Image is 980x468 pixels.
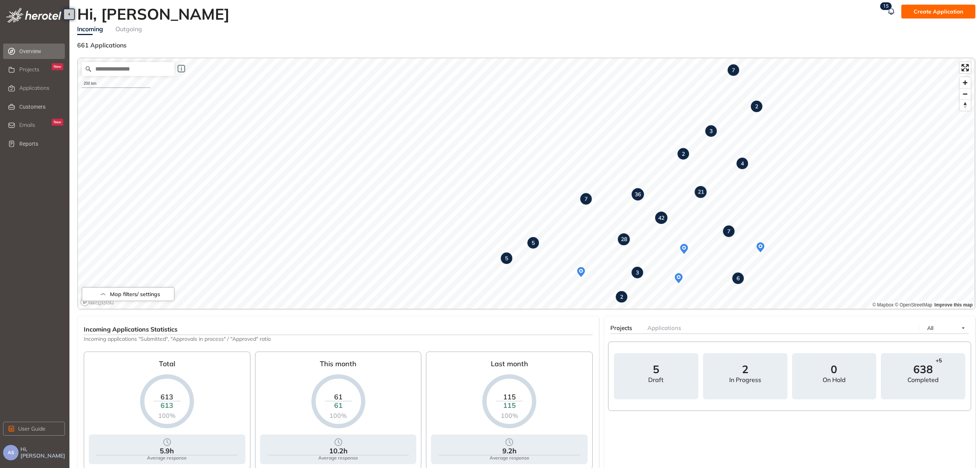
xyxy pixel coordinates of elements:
[678,148,689,160] div: Map marker
[3,445,19,460] button: AS
[19,85,49,91] span: Applications
[886,3,889,9] span: 5
[823,376,846,384] div: On hold
[80,298,114,306] a: Mapbox logo
[698,189,704,195] strong: 21
[527,237,539,249] div: Map marker
[19,122,35,128] span: Emails
[755,103,758,110] strong: 2
[636,269,639,276] strong: 3
[610,324,632,332] span: Projects
[154,392,181,401] div: 613
[496,392,523,401] div: 115
[580,193,592,205] div: Map marker
[960,88,971,99] button: Zoom out
[960,99,971,111] button: Reset bearing to north
[501,253,512,264] div: Map marker
[329,447,348,455] div: 10.2h
[737,158,748,169] div: Map marker
[754,241,767,254] div: Map marker
[82,287,174,301] button: Map filters/ settings
[648,376,664,384] div: draft
[147,455,187,461] div: Average response
[927,325,933,332] span: All
[618,233,630,245] div: Map marker
[728,64,739,76] div: Map marker
[934,302,973,308] a: Improve this map
[729,376,761,384] div: In progress
[19,99,63,114] span: Customers
[84,325,177,333] span: Incoming Applications Statistics
[325,392,352,401] div: 61
[505,255,508,262] strong: 5
[647,324,681,332] span: Applications
[19,44,63,59] span: Overview
[723,226,735,237] div: Map marker
[532,239,535,246] strong: 5
[616,291,627,303] div: Map marker
[936,357,942,364] span: +5
[635,191,641,198] strong: 36
[77,24,103,34] div: Incoming
[960,77,971,88] button: Zoom in
[737,275,740,282] strong: 6
[574,265,588,279] div: Map marker
[18,424,46,433] span: User Guide
[705,125,717,137] div: Map marker
[658,214,664,221] strong: 42
[496,412,523,419] div: 100%
[694,186,706,198] div: Map marker
[880,2,892,10] sup: 15
[52,119,63,126] div: New
[325,401,352,410] div: 61
[655,212,667,224] div: Map marker
[82,80,150,88] div: 200 km
[491,357,528,374] div: Last month
[20,446,66,459] span: Hi, [PERSON_NAME]
[82,62,174,76] input: Search place...
[732,67,735,74] strong: 7
[77,5,234,23] h2: Hi, [PERSON_NAME]
[6,8,61,23] img: logo
[901,5,975,19] button: Create Application
[320,357,357,374] div: This month
[751,101,762,112] div: Map marker
[159,357,175,374] div: Total
[325,412,352,419] div: 100%
[653,364,659,375] span: 5
[115,24,142,34] div: Outgoing
[490,455,529,461] div: Average response
[52,63,63,70] div: New
[632,267,643,278] div: Map marker
[8,450,14,455] span: AS
[682,150,685,157] strong: 2
[895,302,932,308] a: OpenStreetMap
[960,62,971,73] button: Enter fullscreen
[831,364,837,375] span: 0
[84,335,593,342] span: Incoming applications "Submitted", "Approvals in process" / "Approved" ratio
[632,188,644,200] div: Map marker
[19,136,63,152] span: Reports
[741,160,744,167] strong: 4
[318,455,358,461] div: Average response
[496,401,523,410] div: 115
[872,302,894,308] a: Mapbox
[621,236,627,243] strong: 28
[78,58,974,309] canvas: Map
[502,447,517,455] div: 9.2h
[160,447,174,455] div: 5.9h
[110,291,160,298] span: Map filters/ settings
[677,242,691,256] div: Map marker
[913,364,933,375] span: 638
[742,364,749,375] span: 2
[672,271,686,285] div: Map marker
[77,41,127,49] span: 661 Applications
[154,412,181,419] div: 100%
[3,422,65,436] button: User Guide
[907,376,939,384] div: Completed
[914,7,963,16] span: Create Application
